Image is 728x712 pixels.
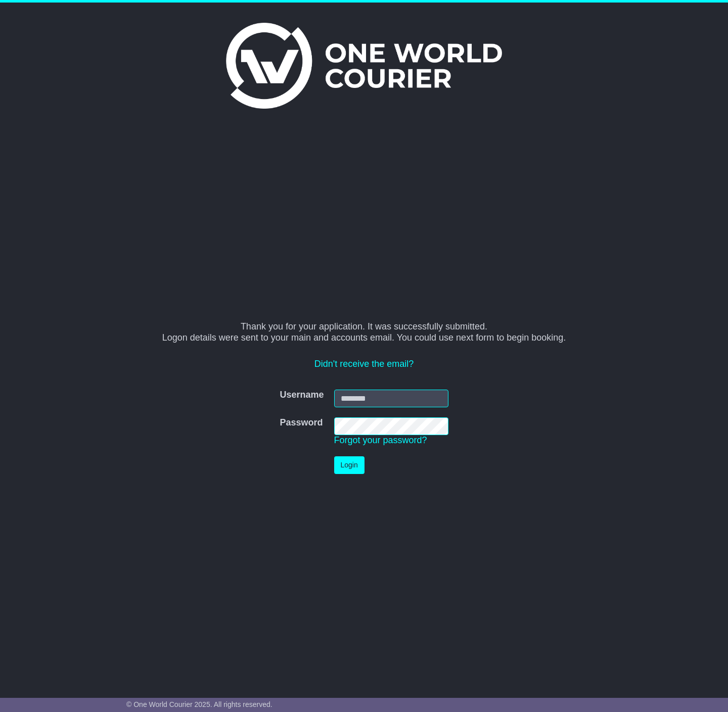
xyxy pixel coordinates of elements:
[334,435,427,445] a: Forgot your password?
[126,700,272,708] span: © One World Courier 2025. All rights reserved.
[162,321,566,343] span: Thank you for your application. It was successfully submitted. Logon details were sent to your ma...
[314,359,414,369] a: Didn't receive the email?
[334,456,365,474] button: Login
[280,417,323,429] label: Password
[226,23,502,109] img: One World
[280,390,324,401] label: Username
